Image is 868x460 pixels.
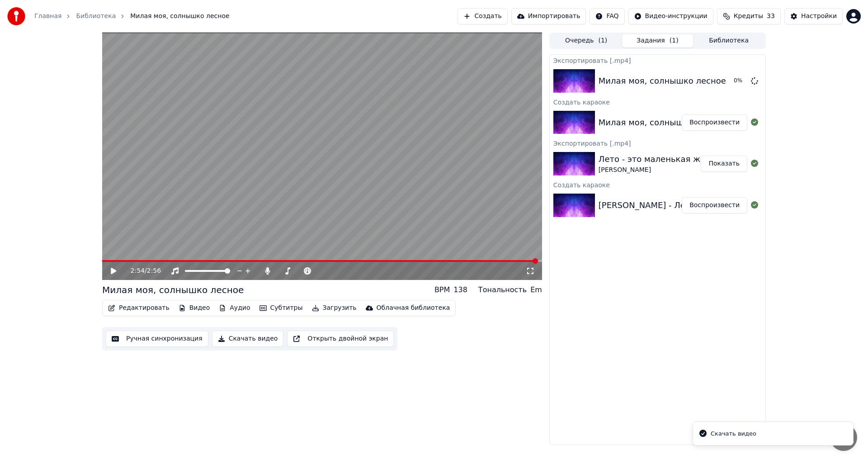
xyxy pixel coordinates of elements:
[256,302,307,314] button: Субтитры
[212,331,284,347] button: Скачать видео
[801,12,837,21] div: Настройки
[628,8,713,24] button: Видео-инструкции
[670,36,679,45] span: ( 1 )
[599,199,796,212] div: [PERSON_NAME] - Лето - это маленькая жизнь
[377,304,450,313] div: Облачная библиотека
[131,266,145,275] span: 2:54
[287,331,394,347] button: Открыть двойной экран
[104,302,173,314] button: Редактировать
[682,197,747,213] button: Воспроизвести
[599,166,720,175] div: [PERSON_NAME]
[599,116,786,129] div: Милая моя, солнышко лесное (1-й вариант)
[434,285,450,295] div: BPM
[784,8,843,24] button: Настройки
[511,8,586,24] button: Импортировать
[147,266,161,275] span: 2:56
[130,12,229,21] span: Милая моя, солнышко лесное
[590,8,624,24] button: FAQ
[7,7,25,25] img: youka
[599,75,726,87] div: Милая моя, солнышко лесное
[598,36,607,45] span: ( 1 )
[76,12,116,21] a: Библиотека
[711,429,756,438] div: Скачать видео
[106,331,208,347] button: Ручная синхронизация
[34,12,230,21] nav: breadcrumb
[308,302,360,314] button: Загрузить
[599,153,720,166] div: Лето - это маленькая жизнь
[682,114,747,131] button: Воспроизвести
[693,34,764,47] button: Библиотека
[701,156,747,172] button: Показать
[622,34,693,47] button: Задания
[734,12,763,21] span: Кредиты
[550,138,765,148] div: Экспортировать [.mp4]
[102,284,244,296] div: Милая моя, солнышко лесное
[550,179,765,190] div: Создать караоке
[767,12,775,21] span: 33
[175,302,214,314] button: Видео
[717,8,781,24] button: Кредиты33
[530,285,542,295] div: Em
[550,55,765,66] div: Экспортировать [.mp4]
[215,302,254,314] button: Аудио
[131,266,152,275] div: /
[453,285,467,295] div: 138
[34,12,61,21] a: Главная
[478,285,527,295] div: Тональность
[550,96,765,107] div: Создать караоке
[458,8,507,24] button: Создать
[734,77,747,85] div: 0 %
[551,34,622,47] button: Очередь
